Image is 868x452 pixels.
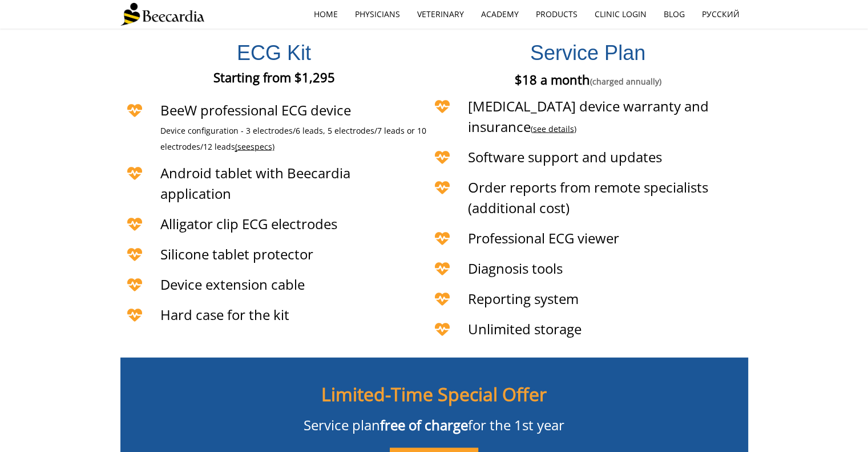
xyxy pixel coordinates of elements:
[527,1,586,27] a: Products
[468,319,582,338] span: Unlimited storage
[160,305,289,324] span: Hard case for the kit
[160,245,313,263] span: Silicone tablet protector
[468,97,709,136] span: [MEDICAL_DATA] device warranty and insurance
[251,141,274,152] span: specs)
[305,1,346,27] a: home
[160,101,351,119] span: BeeW professional ECG device
[468,289,579,308] span: Reporting system
[304,415,380,434] span: Service plan
[530,41,645,65] span: Service Plan
[468,147,662,166] span: Software support and updates
[468,415,564,434] span: for the 1st year
[237,142,274,152] a: seespecs)
[693,1,748,27] a: Русский
[160,214,337,233] span: Alligator clip ECG electrodes
[380,415,468,434] span: free of charge
[655,1,693,27] a: Blog
[514,71,661,88] span: $18 a month
[468,178,708,217] span: Order reports from remote specialists (additional cost)
[237,41,311,65] span: ECG Kit
[120,3,204,26] img: Beecardia
[531,123,576,134] span: ( )
[237,141,251,152] span: see
[213,69,335,86] span: Starting from $1,295
[590,76,661,87] span: (charged annually)
[409,1,473,27] a: Veterinary
[468,229,619,247] span: Professional ECG viewer
[468,259,563,278] span: Diagnosis tools
[586,1,655,27] a: Clinic Login
[321,382,547,406] span: Limited-Time Special Offer
[533,123,574,134] a: see details
[160,125,426,153] span: Device configuration - 3 electrodes/6 leads, 5 electrodes/7 leads or 10 electrodes/12 leads
[235,141,237,152] span: (
[346,1,409,27] a: Physicians
[160,275,305,294] span: Device extension cable
[160,163,350,203] span: Android tablet with Beecardia application
[473,1,527,27] a: Academy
